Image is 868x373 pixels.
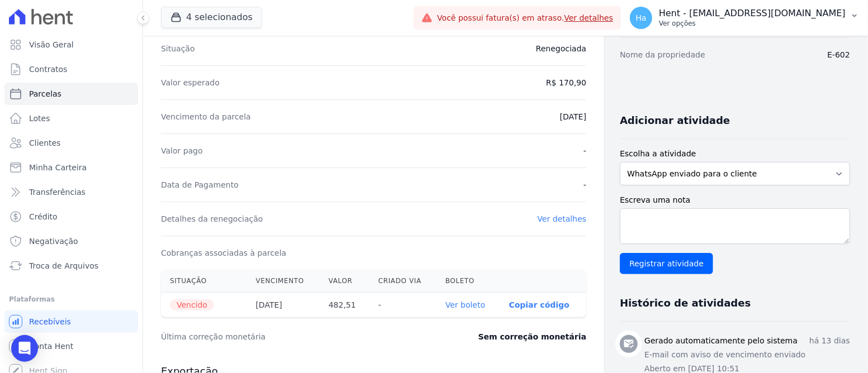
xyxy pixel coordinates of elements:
dd: E-602 [827,49,850,60]
span: Troca de Arquivos [29,260,98,271]
th: - [369,293,437,318]
th: Vencimento [247,270,320,293]
span: Clientes [29,137,60,149]
th: Valor [320,270,369,293]
span: Transferências [29,187,86,198]
a: Troca de Arquivos [4,255,138,277]
a: Visão Geral [4,34,138,56]
span: Conta Hent [29,341,73,352]
button: 4 selecionados [161,7,262,28]
p: há 13 dias [809,335,850,347]
a: Ver detalhes [564,13,613,22]
span: Lotes [29,113,50,124]
dt: Última correção monetária [161,331,412,342]
button: Copiar código [509,300,570,309]
dt: Nome da propriedade [620,49,705,60]
span: Visão Geral [29,39,74,50]
div: Plataformas [9,293,134,306]
span: Vencido [170,299,214,310]
a: Lotes [4,107,138,130]
dt: Cobranças associadas à parcela [161,247,286,259]
a: Clientes [4,132,138,154]
p: Ver opções [659,19,846,28]
label: Escreva uma nota [620,194,850,206]
th: [DATE] [247,293,320,318]
dt: Situação [161,43,195,54]
dt: Vencimento da parcela [161,111,251,122]
span: Parcelas [29,88,61,99]
span: Ha [635,14,646,22]
a: Crédito [4,205,138,228]
input: Registrar atividade [620,253,713,274]
label: Escolha a atividade [620,148,850,160]
a: Minha Carteira [4,156,138,179]
h3: Adicionar atividade [620,114,730,127]
button: Ha Hent - [EMAIL_ADDRESS][DOMAIN_NAME] Ver opções [621,2,868,34]
p: E-mail com aviso de vencimento enviado [644,349,850,361]
th: 482,51 [320,293,369,318]
dt: Valor pago [161,145,203,156]
a: Recebíveis [4,310,138,333]
h3: Gerado automaticamente pelo sistema [644,335,798,347]
a: Ver boleto [445,300,485,309]
dd: - [584,145,586,156]
dd: Sem correção monetária [478,331,586,342]
dt: Data de Pagamento [161,179,239,190]
a: Transferências [4,181,138,203]
th: Boleto [437,270,500,293]
th: Criado via [369,270,437,293]
span: Minha Carteira [29,162,87,173]
span: Crédito [29,211,58,222]
a: Contratos [4,58,138,80]
dd: Renegociada [536,43,586,54]
span: Negativação [29,236,78,247]
dd: [DATE] [560,111,586,122]
span: Você possui fatura(s) em atraso. [437,12,613,24]
dd: - [584,179,586,190]
th: Situação [161,270,247,293]
span: Recebíveis [29,316,71,327]
p: Hent - [EMAIL_ADDRESS][DOMAIN_NAME] [659,8,846,19]
a: Ver detalhes [538,214,587,223]
h3: Histórico de atividades [620,297,751,310]
a: Negativação [4,230,138,252]
dd: R$ 170,90 [546,77,586,88]
a: Parcelas [4,83,138,105]
span: Contratos [29,64,67,75]
dt: Valor esperado [161,77,220,88]
dt: Detalhes da renegociação [161,213,263,224]
div: Open Intercom Messenger [11,335,38,362]
a: Conta Hent [4,335,138,357]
